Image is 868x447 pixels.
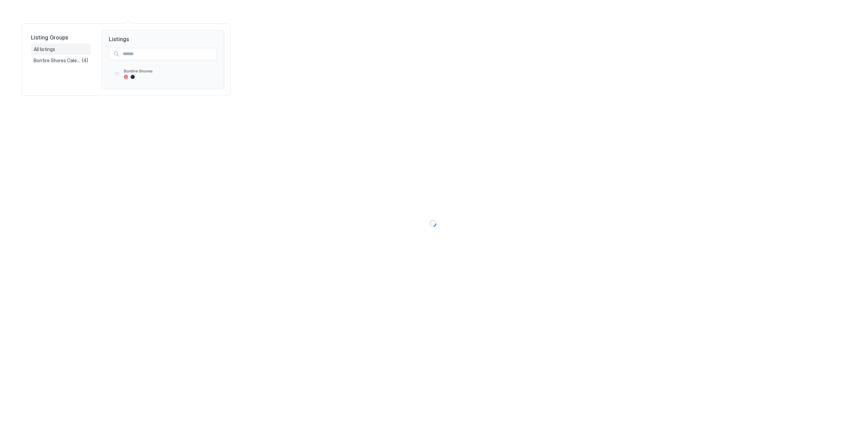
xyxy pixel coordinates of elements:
span: Bonfire Shores [124,68,214,73]
span: Bonfire Shores Calendar [34,57,82,64]
span: Listings [102,30,224,43]
span: All listings [34,46,56,52]
iframe: Intercom live chat [7,424,23,440]
span: Listing Groups [31,34,91,41]
input: Input Field [120,48,217,60]
span: (4) [82,57,88,64]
